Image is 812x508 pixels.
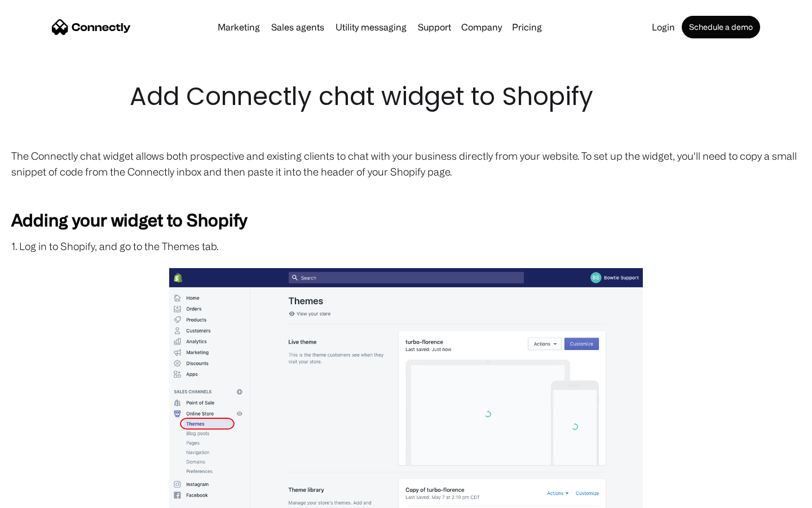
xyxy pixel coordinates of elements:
[647,23,679,32] a: Login
[213,23,264,32] a: Marketing
[682,16,760,38] a: Schedule a demo
[11,238,801,254] p: 1. Log in to Shopify, and go to the Themes tab.
[23,488,68,504] ul: Language list
[130,79,682,114] h1: Add Connectly chat widget to Shopify
[11,148,801,179] p: The Connectly chat widget allows both prospective and existing clients to chat with your business...
[52,19,131,36] a: home
[461,19,502,35] div: Company
[413,23,456,32] a: Support
[458,19,505,35] div: Company
[331,23,411,32] a: Utility messaging
[267,23,329,32] a: Sales agents
[507,23,546,32] a: Pricing
[11,210,247,229] strong: Adding your widget to Shopify
[11,488,68,504] aside: Language selected: English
